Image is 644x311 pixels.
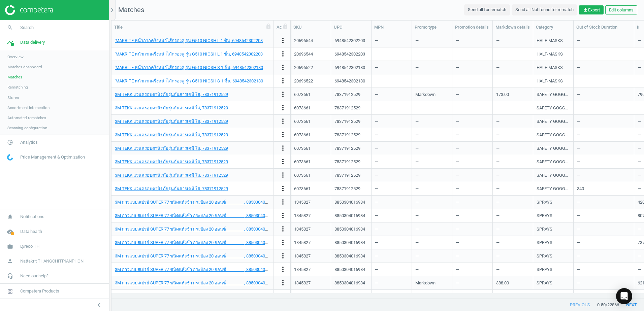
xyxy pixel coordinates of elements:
div: — [415,237,449,248]
div: 8850304016984 [334,267,365,273]
button: more_vert [279,158,287,166]
div: — [456,48,489,60]
span: Matches [7,74,22,80]
div: 1345827 [294,253,311,259]
div: — [496,62,529,73]
a: 3M TEKK แว่นครอบตานิรภัยรุ่นกันสารเคมี ใส, 78371912529 [115,119,228,124]
i: more_vert [279,171,287,179]
div: Markdown [415,89,449,100]
div: — [456,223,489,235]
div: 1345827 [294,199,311,205]
div: — [496,183,529,195]
div: 340 [577,186,584,192]
div: — [375,196,408,208]
div: — [375,183,408,195]
div: Markdown [415,277,449,289]
div: — [415,290,449,302]
div: — [496,48,529,60]
a: 3M กาวแบบสเปรย์ SUPER 77 ชนิดแห้งช้า กระป๋อง 20 ออนซ์ , 8850304016984 [115,267,277,272]
span: Matches [118,6,144,14]
span: Overview [7,54,24,60]
div: 8850304016984 [334,280,365,286]
div: — [577,237,631,248]
div: — [415,75,449,87]
div: 20696522 [294,65,313,71]
div: — [375,250,408,262]
div: SAFETY GOGGLES [537,118,570,125]
div: — [375,237,408,248]
div: — [415,169,449,181]
button: more_vert [279,117,287,126]
i: more_vert [279,50,287,58]
div: SPRAYS [537,267,552,273]
span: Scanning configuration [7,125,47,131]
div: Markdown details [495,24,530,30]
a: 3M TEKK แว่นครอบตานิรภัยรุ่นกันสารเคมี ใส, 78371912529 [115,186,228,191]
i: notifications [4,210,17,223]
div: — [415,210,449,221]
div: SPRAYS [537,213,552,219]
i: more_vert [279,117,287,125]
div: — [577,196,631,208]
div: — [456,237,489,248]
div: SPRAYS [537,280,552,286]
span: Price Management & Optimization [20,154,85,160]
div: — [577,210,631,221]
div: Open Intercom Messenger [616,288,632,304]
i: more_vert [279,238,287,246]
span: 0 - 50 [597,302,606,308]
div: 1345827 [294,213,311,219]
div: — [415,115,449,127]
div: — [577,264,631,275]
i: more_vert [279,144,287,152]
div: — [456,89,489,100]
div: — [577,142,631,154]
div: — [415,250,449,262]
div: Out of Stock Duration [576,24,631,30]
span: Data delivery [20,39,45,45]
div: — [577,169,631,181]
div: SAFETY GOGGLES [537,159,570,165]
div: — [577,48,631,60]
div: — [456,210,489,221]
div: Promo type [415,24,449,30]
div: — [577,75,631,87]
div: — [375,35,408,46]
div: — [415,62,449,73]
button: Send all for rematch [464,4,510,15]
div: SAFETY GOGGLES [537,172,570,178]
span: Automated rematches [7,115,46,120]
div: — [577,223,631,235]
button: more_vert [279,184,287,193]
button: Send all Not found for rematch [512,4,577,15]
div: — [496,237,529,248]
i: more_vert [279,36,287,44]
div: — [496,156,529,168]
div: 173.00 [496,92,509,98]
a: 'MAKRITE หน้ากากครึ่งหน้าไส้กรองคู่ รุ่น G510 NIOSH L 1 ชิ้น, 6948542302203 [115,51,263,57]
div: — [375,62,408,73]
div: SPRAYS [537,226,552,232]
div: SAFETY GOGGLES [537,92,570,98]
i: pie_chart_outlined [4,136,17,149]
span: Competera Products [20,288,59,294]
div: — [456,183,489,195]
div: — [375,102,408,114]
div: — [375,142,408,154]
div: — [456,62,489,73]
button: more_vert [279,198,287,207]
i: chevron_left [95,301,103,309]
i: more_vert [279,252,287,260]
div: — [456,290,489,302]
a: 3M กาวแบบสเปรย์ SUPER 77 ชนิดแห้งช้า กระป๋อง 20 ออนซ์ , 8850304016984 [115,200,277,205]
div: 78371912529 [334,105,360,111]
div: 1345827 [294,226,311,232]
div: 8850304016984 [334,199,365,205]
a: 3M TEKK แว่นครอบตานิรภัยรุ่นกันสารเคมี ใส, 78371912529 [115,92,228,97]
div: 6073661 [294,186,311,192]
div: — [496,102,529,114]
i: timeline [4,36,17,49]
div: — [375,169,408,181]
button: more_vert [279,104,287,112]
div: — [415,102,449,114]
